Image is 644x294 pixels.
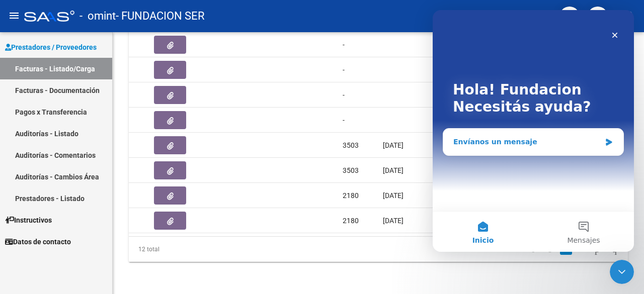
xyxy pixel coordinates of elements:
span: Datos de contacto [5,236,71,247]
span: [DATE] [383,166,404,174]
span: Prestadores / Proveedores [5,42,97,53]
span: 2180 [343,191,359,200]
span: - [343,91,345,99]
span: - FUNDACION SER [116,5,205,27]
iframe: Intercom live chat [610,260,634,284]
span: - [343,41,345,49]
span: 3503 [343,141,359,149]
span: Instructivos [5,215,52,226]
span: [DATE] [383,141,404,149]
a: go to next page [590,244,604,255]
span: - [343,66,345,74]
a: go to last page [607,244,621,255]
div: 12 total [129,237,227,262]
a: go to previous page [543,244,557,255]
span: 3503 [343,166,359,174]
span: - [343,116,345,124]
iframe: Intercom live chat [433,10,634,252]
span: [DATE] [383,191,404,200]
span: 2180 [343,217,359,225]
span: [DATE] [383,217,404,225]
a: go to first page [527,244,540,255]
span: - omint [79,5,116,27]
mat-icon: menu [8,10,20,22]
